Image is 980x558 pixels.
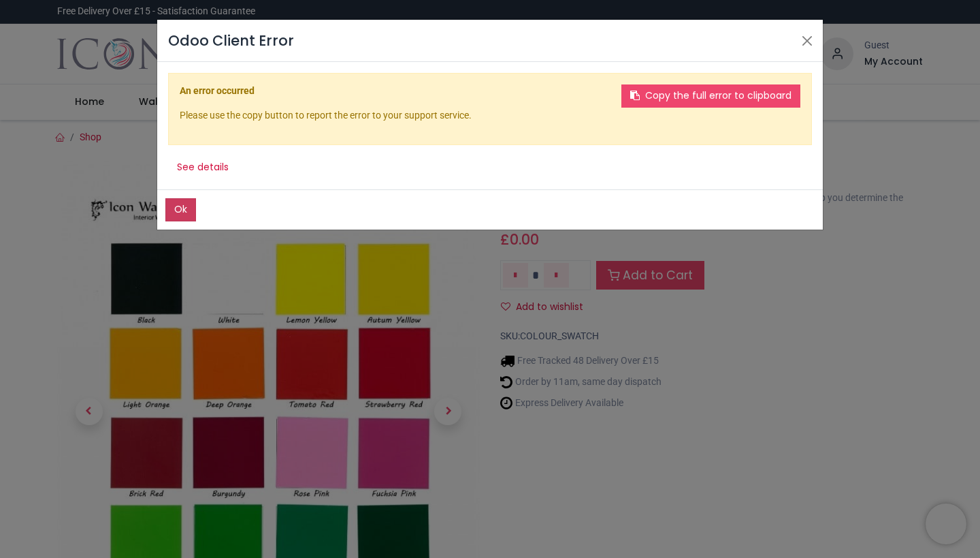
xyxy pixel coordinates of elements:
h4: Odoo Client Error [168,31,294,50]
b: An error occurred [180,85,255,96]
button: Copy the full error to clipboard [621,84,800,108]
button: Close [797,31,817,51]
p: Please use the copy button to report the error to your support service. [180,109,800,123]
iframe: Brevo live chat [926,503,966,544]
button: Ok [165,198,196,221]
button: See details [168,156,238,179]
